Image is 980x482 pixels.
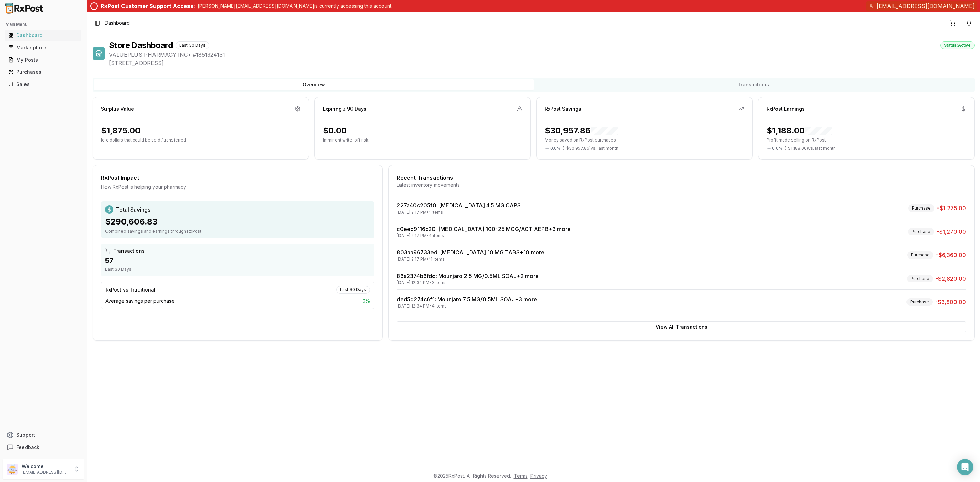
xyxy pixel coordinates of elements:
span: [EMAIL_ADDRESS][DOMAIN_NAME] [877,2,975,10]
a: ded5d274c6f1: Mounjaro 7.5 MG/0.5ML SOAJ+3 more [397,296,537,303]
img: User avatar [7,464,18,475]
nav: breadcrumb [105,20,130,27]
p: [EMAIL_ADDRESS][DOMAIN_NAME] [22,470,69,475]
button: Marketplace [3,42,84,53]
div: Last 30 Days [176,41,209,49]
div: Purchase [906,298,933,306]
a: My Posts [5,54,81,66]
a: 86a2374b6fdd: Mounjaro 2.5 MG/0.5ML SOAJ+2 more [397,272,539,279]
span: Dashboard [105,20,130,27]
p: Welcome [22,463,69,470]
div: Dashboard [8,32,79,39]
button: View All Transactions [397,321,966,332]
a: 227a40c205f0: [MEDICAL_DATA] 4.5 MG CAPS [397,202,521,209]
div: Purchase [907,275,933,282]
div: [DATE] 2:17 PM • 4 items [397,233,571,238]
span: ( - $30,957.86 ) vs. last month [563,146,618,151]
span: -$1,270.00 [937,228,966,236]
div: [DATE] 12:34 PM • 4 items [397,303,537,309]
button: My Posts [3,54,84,65]
div: Last 30 Days [105,267,370,272]
span: -$1,275.00 [937,204,966,212]
div: Combined savings and earnings through RxPost [105,229,370,234]
p: Imminent write-off risk [323,137,522,143]
span: Total Savings [116,205,150,214]
span: [STREET_ADDRESS] [109,59,975,67]
h2: Main Menu [5,22,81,27]
div: RxPost Impact [101,173,374,182]
div: My Posts [8,56,79,63]
div: RxPost Customer Support Access: [101,2,195,10]
h1: Store Dashboard [109,40,173,51]
button: Dashboard [3,30,84,41]
a: Purchases [5,66,81,78]
a: 803aa96733ed: [MEDICAL_DATA] 10 MG TABS+10 more [397,249,544,256]
button: Purchases [3,67,84,78]
a: Sales [5,78,81,90]
span: 0.0 % [550,146,561,151]
div: Purchase [907,251,933,259]
div: $1,875.00 [101,125,141,136]
div: $290,606.83 [105,216,370,227]
button: Feedback [3,441,84,453]
span: Feedback [16,444,39,451]
div: [DATE] 2:17 PM • 11 items [397,256,544,262]
div: Purchases [8,69,79,76]
span: ( - $1,188.00 ) vs. last month [785,146,836,151]
span: -$2,820.00 [936,275,966,283]
p: [PERSON_NAME][EMAIL_ADDRESS][DOMAIN_NAME] is currently accessing this account. [198,3,392,10]
div: Last 30 Days [336,286,370,294]
div: Expiring ≤ 90 Days [323,105,366,112]
div: RxPost Earnings [767,105,805,112]
span: 0 % [362,298,370,304]
button: Transactions [534,79,973,90]
div: Latest inventory movements [397,182,966,188]
a: Terms [514,473,528,479]
div: [DATE] 12:34 PM • 3 items [397,280,539,285]
div: Surplus Value [101,105,134,112]
div: $0.00 [323,125,347,136]
div: RxPost Savings [545,105,581,112]
div: Open Intercom Messenger [957,459,973,475]
span: VALUEPLUS PHARMACY INC • # 1851324131 [109,51,975,59]
p: Profit made selling on RxPost [767,137,966,143]
span: 0.0 % [772,146,783,151]
a: c0eed9116c20: [MEDICAL_DATA] 100-25 MCG/ACT AEPB+3 more [397,226,571,232]
img: RxPost Logo [3,3,46,14]
span: -$6,360.00 [936,251,966,259]
button: Support [3,429,84,441]
div: Sales [8,81,79,88]
button: Sales [3,79,84,90]
a: Dashboard [5,29,81,41]
div: 57 [105,256,370,265]
div: $30,957.86 [545,125,618,136]
div: $1,188.00 [767,125,832,136]
p: Money saved on RxPost purchases [545,137,744,143]
a: Privacy [530,473,547,479]
a: Marketplace [5,41,81,54]
div: [DATE] 2:17 PM • 1 items [397,210,521,215]
div: Recent Transactions [397,173,966,182]
span: -$3,800.00 [935,298,966,306]
div: Marketplace [8,44,79,51]
div: Purchase [908,228,934,235]
span: Transactions [113,248,145,254]
div: Status: Active [940,41,975,49]
div: RxPost vs Traditional [105,286,156,293]
button: Overview [94,79,534,90]
div: Purchase [908,204,934,212]
p: Idle dollars that could be sold / transferred [101,137,300,143]
div: How RxPost is helping your pharmacy [101,184,374,190]
span: Average savings per purchase: [105,298,176,304]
